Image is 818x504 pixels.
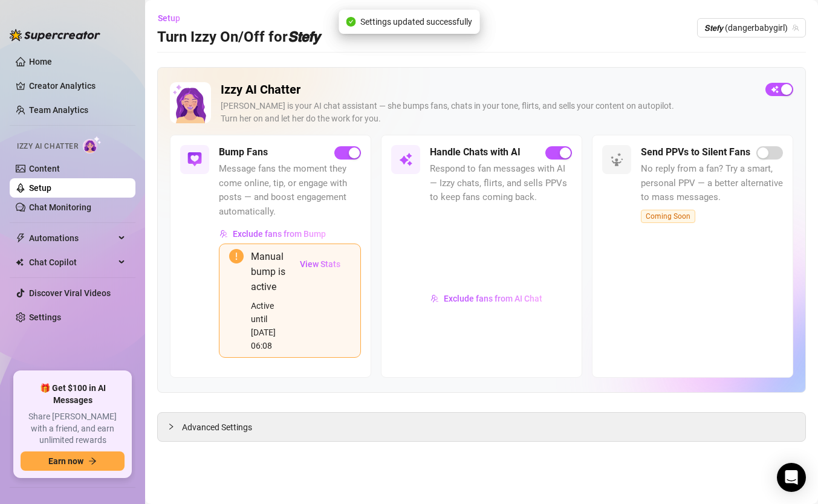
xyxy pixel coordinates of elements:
[360,15,472,28] span: Settings updated successfully
[182,421,252,434] span: Advanced Settings
[29,288,111,298] a: Discover Viral Videos
[29,183,51,193] a: Setup
[17,141,78,152] span: Izzy AI Chatter
[158,13,180,23] span: Setup
[430,145,521,160] h5: Handle Chats with AI
[48,456,83,466] span: Earn now
[398,152,413,167] img: svg%3e
[29,164,60,173] a: Content
[641,162,783,205] span: No reply from a fan? Try a smart, personal PPV — a better alternative to mass messages.
[16,233,25,243] span: thunderbolt
[29,228,115,248] span: Automations
[233,229,326,239] span: Exclude fans from Bump
[219,230,228,238] img: svg%3e
[219,162,361,219] span: Message fans the moment they come online, tip, or engage with posts — and boost engagement automa...
[187,152,202,167] img: svg%3e
[157,8,190,28] button: Setup
[290,249,351,279] button: View Stats
[704,19,799,37] span: 𝙎𝙩𝙚𝙛𝙮 (dangerbabygirl)
[792,24,799,31] span: team
[251,299,290,352] div: Active until [DATE] 06:08
[641,145,750,160] h5: Send PPVs to Silent Fans
[641,210,695,223] span: Coming Soon
[609,152,624,167] img: svg%3e
[29,57,52,66] a: Home
[221,100,756,125] div: [PERSON_NAME] is your AI chat assistant — she bumps fans, chats in your tone, flirts, and sells y...
[251,249,290,294] div: Manual bump is active
[21,411,125,447] span: Share [PERSON_NAME] with a friend, and earn unlimited rewards
[167,423,175,430] span: collapsed
[29,253,115,272] span: Chat Copilot
[219,145,268,160] h5: Bump Fans
[167,420,182,433] div: collapsed
[29,202,91,212] a: Chat Monitoring
[29,105,88,115] a: Team Analytics
[83,136,102,153] img: AI Chatter
[21,451,125,471] button: Earn nowarrow-right
[430,289,543,308] button: Exclude fans from AI Chat
[29,312,61,322] a: Settings
[157,28,320,47] h3: Turn Izzy On/Off for 𝙎𝙩𝙚𝙛𝙮
[21,383,125,406] span: 🎁 Get $100 in AI Messages
[229,249,244,263] span: exclamation-circle
[300,259,340,269] span: View Stats
[10,29,100,41] img: logo-BBDzfeDw.svg
[219,224,326,244] button: Exclude fans from Bump
[29,76,126,95] a: Creator Analytics
[88,457,97,465] span: arrow-right
[444,294,542,303] span: Exclude fans from AI Chat
[430,162,572,205] span: Respond to fan messages with AI — Izzy chats, flirts, and sells PPVs to keep fans coming back.
[777,463,806,492] div: Open Intercom Messenger
[170,82,211,123] img: Izzy AI Chatter
[430,294,439,303] img: svg%3e
[221,82,756,97] h2: Izzy AI Chatter
[16,258,24,267] img: Chat Copilot
[346,17,355,27] span: check-circle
